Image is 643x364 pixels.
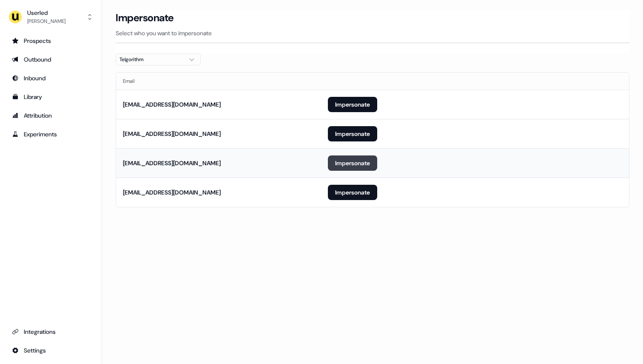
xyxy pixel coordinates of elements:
[7,71,95,85] a: Go to Inbound
[7,344,95,357] a: Go to integrations
[12,111,90,120] div: Attribution
[12,346,90,355] div: Settings
[12,130,90,138] div: Experiments
[116,29,629,37] p: Select who you want to impersonate
[328,97,377,112] button: Impersonate
[119,55,183,64] div: Telgorithm
[7,34,95,48] a: Go to prospects
[7,325,95,339] a: Go to integrations
[123,100,221,109] div: [EMAIL_ADDRESS][DOMAIN_NAME]
[12,74,90,82] div: Inbound
[123,130,221,138] div: [EMAIL_ADDRESS][DOMAIN_NAME]
[12,93,90,101] div: Library
[7,109,95,122] a: Go to attribution
[116,11,174,24] h3: Impersonate
[12,327,90,336] div: Integrations
[7,127,95,141] a: Go to experiments
[123,188,221,197] div: [EMAIL_ADDRESS][DOMAIN_NAME]
[328,185,377,200] button: Impersonate
[7,7,95,27] button: Userled[PERSON_NAME]
[12,37,90,45] div: Prospects
[7,53,95,66] a: Go to outbound experience
[328,126,377,141] button: Impersonate
[27,8,65,17] div: Userled
[328,155,377,171] button: Impersonate
[7,90,95,104] a: Go to templates
[116,54,201,65] button: Telgorithm
[27,17,65,25] div: [PERSON_NAME]
[12,55,90,64] div: Outbound
[116,73,321,90] th: Email
[123,159,221,167] div: [EMAIL_ADDRESS][DOMAIN_NAME]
